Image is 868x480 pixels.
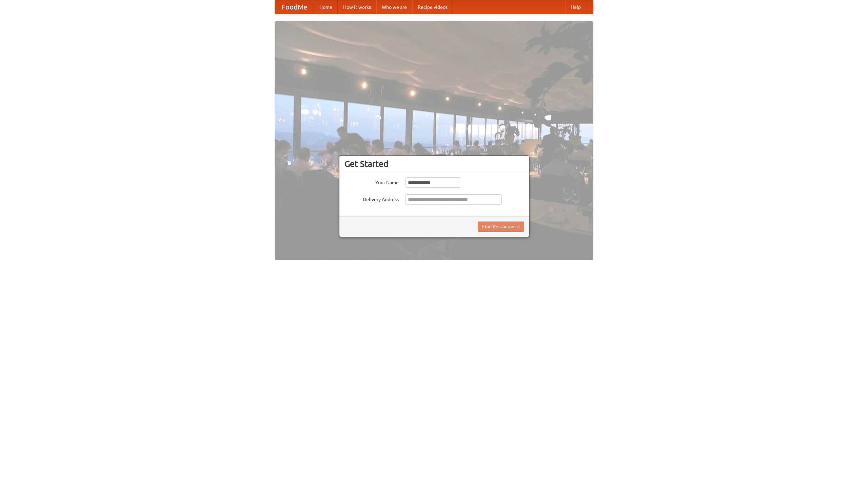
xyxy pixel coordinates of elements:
label: Delivery Address [344,194,399,203]
a: Help [565,0,586,14]
a: How it works [338,0,376,14]
a: Who we are [376,0,412,14]
a: FoodMe [275,0,314,14]
label: Your Name [344,177,399,186]
a: Recipe videos [412,0,453,14]
h3: Get Started [344,159,524,169]
a: Home [314,0,338,14]
button: Find Restaurants! [478,222,524,232]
